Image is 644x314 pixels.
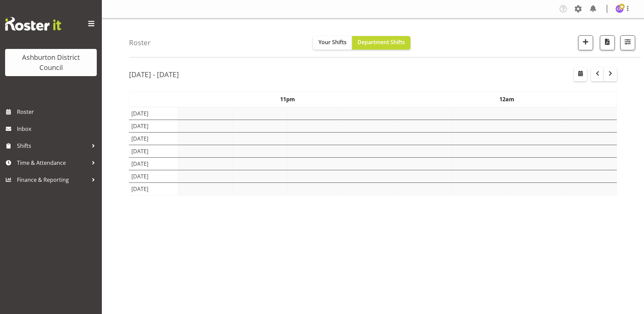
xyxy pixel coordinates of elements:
[129,107,178,120] td: [DATE]
[17,141,88,151] span: Shifts
[397,91,617,107] th: 12am
[129,39,151,47] h4: Roster
[129,70,179,79] h2: [DATE] - [DATE]
[620,35,635,50] button: Filter Shifts
[615,5,624,13] img: chalotter-hydes5348.jpg
[318,38,347,46] span: Your Shifts
[17,124,98,134] span: Inbox
[178,91,397,107] th: 11pm
[5,17,61,31] img: Rosterit website logo
[129,170,178,182] td: [DATE]
[574,68,587,81] button: Select a specific date within the roster.
[12,52,90,73] div: Ashburton District Council
[313,36,352,50] button: Your Shifts
[17,175,88,185] span: Finance & Reporting
[357,38,405,46] span: Department Shifts
[578,35,593,50] button: Add a new shift
[129,182,178,195] td: [DATE]
[17,107,98,117] span: Roster
[129,132,178,145] td: [DATE]
[17,158,88,168] span: Time & Attendance
[352,36,410,50] button: Department Shifts
[129,120,178,132] td: [DATE]
[600,35,615,50] button: Download a PDF of the roster according to the set date range.
[129,145,178,157] td: [DATE]
[129,157,178,170] td: [DATE]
